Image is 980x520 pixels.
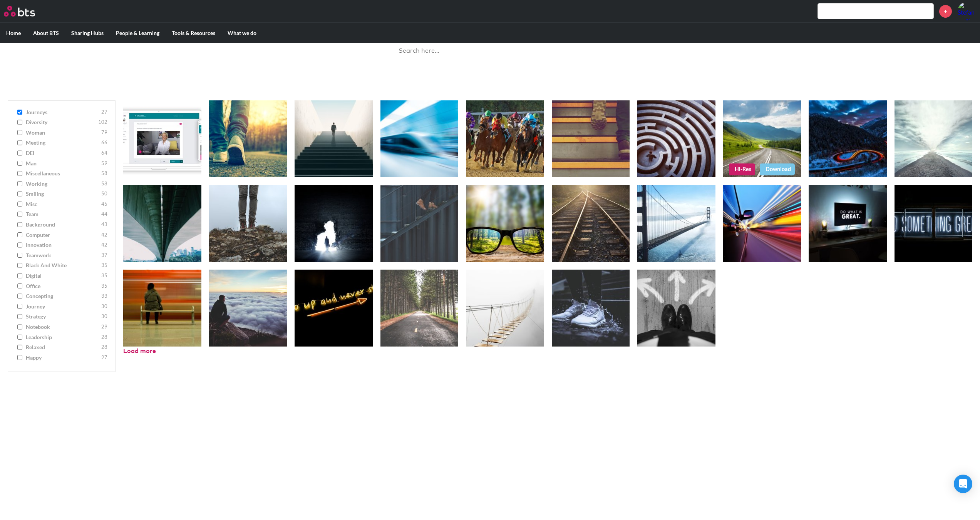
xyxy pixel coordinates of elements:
span: DEI [26,149,99,157]
input: leadership 28 [17,335,22,340]
span: 42 [101,231,107,239]
input: teamwork 37 [17,253,22,258]
span: woman [26,129,99,137]
span: innovation [26,241,99,249]
span: 29 [101,323,107,331]
span: 64 [101,149,107,157]
label: What we do [221,23,263,43]
span: 50 [101,190,107,198]
span: man [26,160,99,167]
span: miscellaneous [26,170,99,177]
span: computer [26,231,99,239]
span: 58 [101,180,107,188]
input: working 58 [17,181,22,187]
button: Load more [123,347,156,355]
input: Black and White 35 [17,263,22,268]
span: notebook [26,323,99,331]
span: 35 [101,282,107,290]
input: journeys 27 [17,110,22,115]
span: digital [26,272,99,280]
span: team [26,210,99,218]
span: smiling [26,190,99,198]
span: journeys [26,108,99,116]
span: 79 [101,129,107,137]
label: About BTS [27,23,65,43]
span: happy [26,354,99,362]
input: Search here… [394,41,586,61]
input: miscellaneous 58 [17,171,22,176]
span: 27 [101,108,107,116]
span: 42 [101,241,107,249]
input: digital 35 [17,273,22,278]
span: leadership [26,333,99,341]
span: 28 [101,333,107,341]
span: diversity [26,118,96,126]
span: 66 [101,139,107,147]
span: teamwork [26,252,99,259]
span: misc [26,200,99,208]
label: Sharing Hubs [65,23,110,43]
span: 102 [98,118,107,126]
span: meeting [26,139,99,147]
input: office 35 [17,283,22,289]
input: woman 79 [17,130,22,135]
input: misc 45 [17,202,22,207]
span: 35 [101,272,107,280]
span: working [26,180,99,188]
span: 44 [101,210,107,218]
span: 30 [101,303,107,310]
input: meeting 66 [17,140,22,145]
input: computer 42 [17,232,22,238]
a: Download [760,163,795,175]
span: 27 [101,354,107,362]
a: Hi-Res [729,163,755,175]
input: background 43 [17,222,22,227]
a: Profile [958,2,976,20]
span: 43 [101,221,107,228]
input: strategy 30 [17,314,22,319]
input: smiling 50 [17,191,22,197]
input: man 59 [17,161,22,166]
div: Open Intercom Messenger [954,475,972,493]
input: happy 27 [17,355,22,360]
span: 28 [101,343,107,351]
span: 33 [101,292,107,300]
a: + [939,5,952,18]
span: 45 [101,200,107,208]
input: notebook 29 [17,324,22,330]
input: concepting 33 [17,293,22,299]
img: Stefan Hellberg [958,2,976,20]
span: journey [26,303,99,310]
span: Black and White [26,262,99,269]
span: 58 [101,170,107,177]
input: DEI 64 [17,150,22,156]
span: 35 [101,262,107,269]
input: journey 30 [17,304,22,309]
img: BTS Logo [4,6,35,17]
label: People & Learning [110,23,166,43]
a: Ask a Question/Provide Feedback [445,69,535,77]
span: strategy [26,313,99,320]
span: 37 [101,252,107,259]
input: relaxed 28 [17,345,22,350]
label: Tools & Resources [166,23,221,43]
a: Go home [4,6,49,17]
span: relaxed [26,343,99,351]
span: 59 [101,160,107,167]
span: background [26,221,99,228]
input: innovation 42 [17,242,22,248]
input: diversity 102 [17,120,22,125]
span: concepting [26,292,99,300]
span: 30 [101,313,107,320]
input: team 44 [17,212,22,217]
span: office [26,282,99,290]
